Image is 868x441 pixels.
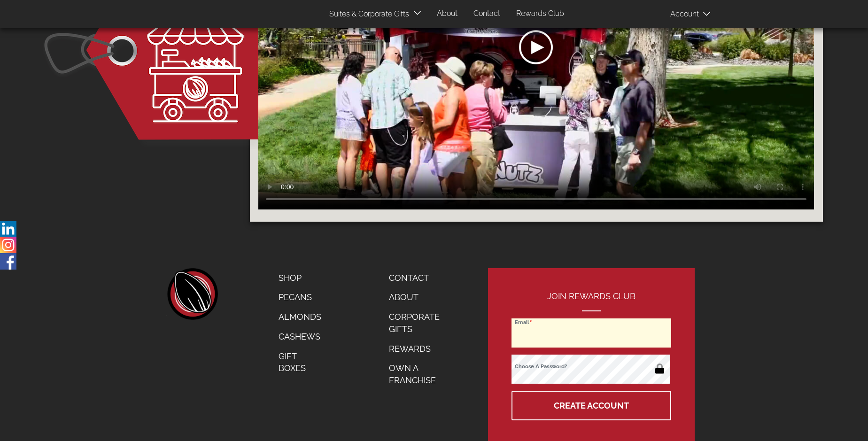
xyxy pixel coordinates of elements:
[430,5,465,23] a: About
[271,347,328,378] a: Gift Boxes
[512,391,671,420] button: Create Account
[512,292,671,311] h2: Join Rewards Club
[382,307,458,339] a: Corporate Gifts
[322,5,412,23] a: Suites & Corporate Gifts
[509,5,571,23] a: Rewards Club
[166,268,218,320] a: home
[382,268,458,288] a: Contact
[382,358,458,390] a: Own a Franchise
[382,339,458,359] a: Rewards
[512,318,671,348] input: Email
[382,287,458,307] a: About
[271,307,328,327] a: Almonds
[271,268,328,288] a: Shop
[271,287,328,307] a: Pecans
[466,5,507,23] a: Contact
[271,327,328,347] a: Cashews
